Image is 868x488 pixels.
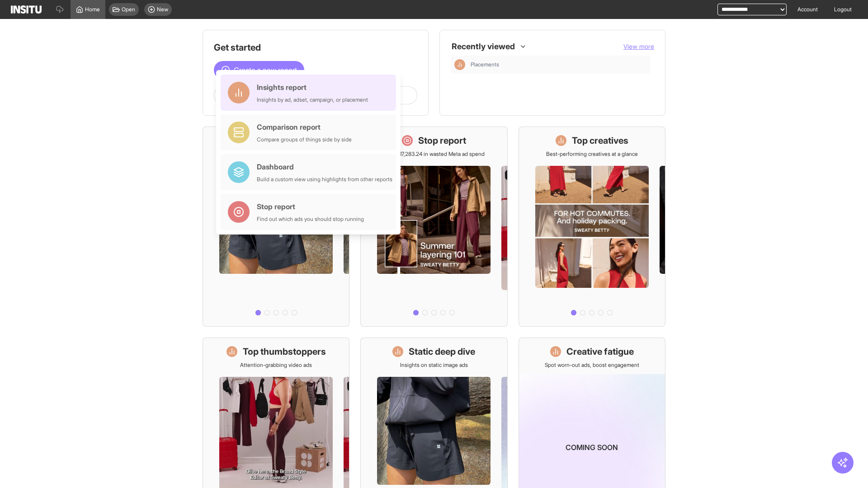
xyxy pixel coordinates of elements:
[257,161,392,172] div: Dashboard
[243,345,326,358] h1: Top thumbstoppers
[471,61,499,68] span: Placements
[257,82,368,93] div: Insights report
[383,150,485,158] p: Save £17,283.24 in wasted Meta ad spend
[234,65,297,75] span: Create a new report
[519,127,665,327] a: Top creativesBest-performing creatives at a glance
[546,150,638,158] p: Best-performing creatives at a glance
[360,127,507,327] a: Stop reportSave £17,283.24 in wasted Meta ad spend
[409,345,475,358] h1: Static deep dive
[85,6,100,13] span: Home
[454,59,465,70] div: Insights
[471,61,647,68] span: Placements
[257,122,352,132] div: Comparison report
[122,6,135,13] span: Open
[400,361,468,369] p: Insights on static image ads
[157,6,168,13] span: New
[257,216,364,223] div: Find out which ads you should stop running
[257,96,368,103] div: Insights by ad, adset, campaign, or placement
[11,5,42,14] img: Logo
[572,134,628,147] h1: Top creatives
[257,136,352,143] div: Compare groups of things side by side
[214,41,417,54] h1: Get started
[418,134,466,147] h1: Stop report
[214,61,304,79] button: Create a new report
[240,361,312,369] p: Attention-grabbing video ads
[623,42,654,51] button: View more
[257,176,392,183] div: Build a custom view using highlights from other reports
[623,42,654,50] span: View more
[203,127,349,327] a: What's live nowSee all active ads instantly
[257,201,364,212] div: Stop report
